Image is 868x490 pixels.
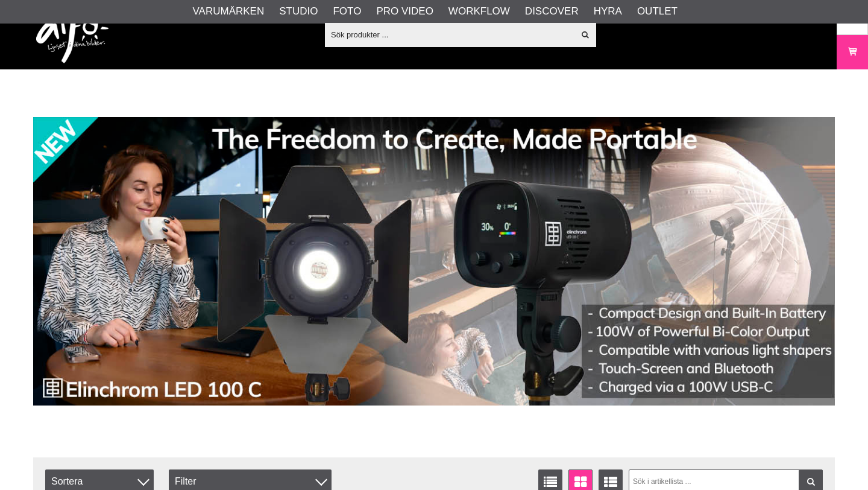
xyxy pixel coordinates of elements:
a: Varumärken [193,4,265,19]
img: Annons:002 banner-elin-led100c11390x.jpg [33,117,835,406]
a: Foto [333,4,361,19]
a: Hyra [594,4,622,19]
a: Workflow [448,4,510,19]
a: Pro Video [376,4,433,19]
input: Sök produkter ... [325,25,574,43]
a: Studio [279,4,318,19]
a: Outlet [637,4,678,19]
img: logo.png [36,9,108,63]
a: Discover [525,4,579,19]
